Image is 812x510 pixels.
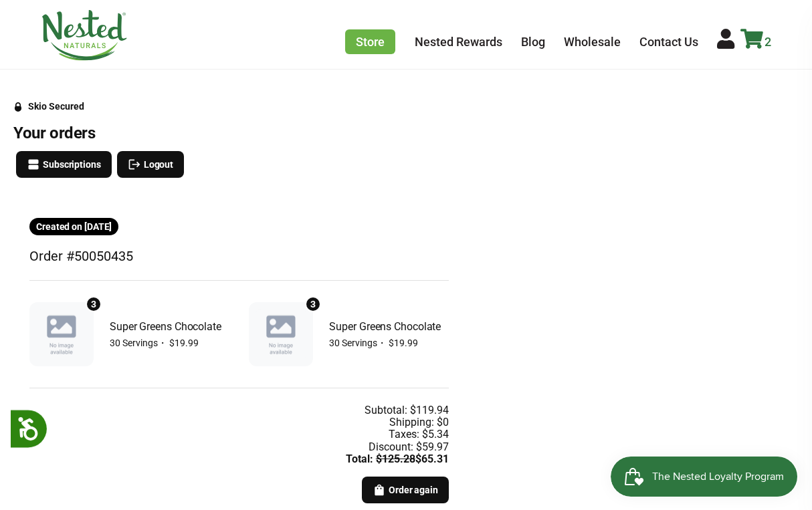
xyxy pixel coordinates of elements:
img: Super Greens Chocolate [256,309,306,360]
a: Store [345,29,395,54]
div: Taxes: $5.34 [389,428,449,440]
a: Blog [521,35,545,49]
a: 2 [740,35,771,49]
a: Skio Secured [13,101,84,122]
span: 30 Servings ・ [110,338,169,348]
img: Nested Naturals [41,10,128,61]
span: 3 [310,297,316,311]
span: $19.99 [389,338,418,348]
button: Logout [117,151,184,178]
div: 3 units of item: Super Greens Chocolate [305,296,321,312]
div: Discount: $59.97 [369,441,449,453]
button: Subscriptions [16,151,112,178]
button: Order again [362,477,449,503]
span: Logout [144,157,173,172]
h3: Your orders [13,123,465,143]
div: Skio Secured [28,101,84,112]
a: Nested Rewards [415,35,502,49]
div: Shipping: $0 [389,416,449,428]
div: 3 units of item: Super Greens Chocolate [86,296,102,312]
svg: Security [13,102,23,112]
span: 2 [765,35,771,49]
div: Subtotal: $119.94 [365,404,449,416]
div: Total: $65.31 [346,453,449,465]
img: Super Greens Chocolate [36,309,87,360]
iframe: Button to open loyalty program pop-up [611,457,799,497]
h3: Order #50050435 [29,249,449,264]
span: Super Greens Chocolate [329,318,448,336]
span: 30 Servings ・ [329,338,389,348]
span: Super Greens Chocolate [110,318,229,336]
span: Subscriptions [43,157,101,172]
a: Contact Us [639,35,698,49]
span: 3 [91,297,96,311]
span: $19.99 [169,338,199,348]
span: Created on [DATE] [36,219,112,234]
span: Order again [389,483,438,497]
a: Wholesale [564,35,621,49]
s: $125.28 [376,453,415,465]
